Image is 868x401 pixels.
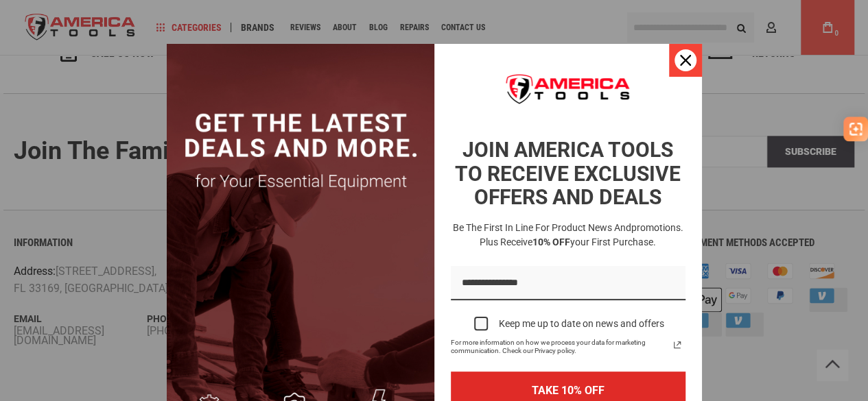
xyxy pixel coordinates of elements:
[669,337,685,353] a: Read our Privacy Policy
[680,55,691,66] svg: close icon
[532,236,570,247] strong: 10% OFF
[669,44,702,77] button: Close
[451,339,669,355] span: For more information on how we process your data for marketing communication. Check our Privacy p...
[499,318,664,330] div: Keep me up to date on news and offers
[451,266,685,301] input: Email field
[448,221,688,250] h3: Be the first in line for product news and
[455,138,681,209] strong: JOIN AMERICA TOOLS TO RECEIVE EXCLUSIVE OFFERS AND DEALS
[480,222,683,247] span: promotions. Plus receive your first purchase.
[669,337,685,353] svg: link icon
